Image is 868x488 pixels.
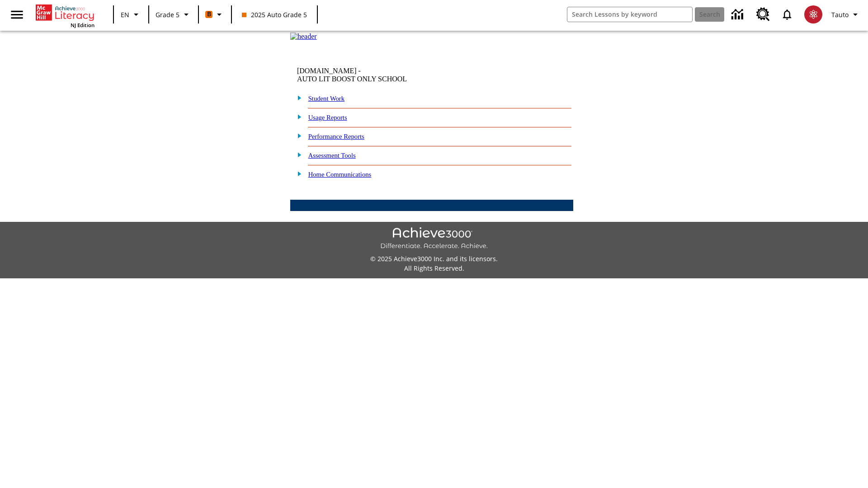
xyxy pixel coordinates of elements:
[207,9,211,20] span: B
[36,3,94,28] div: Home
[726,2,751,27] a: Data Center
[308,171,372,178] a: Home Communications
[775,3,799,26] a: Notifications
[292,94,302,102] img: plus.gif
[290,33,317,41] img: header
[71,22,94,28] span: NJ Edition
[308,114,347,121] a: Usage Reports
[4,1,30,28] button: Open side menu
[828,6,864,23] button: Profile/Settings
[567,7,692,22] input: search field
[292,113,302,121] img: plus.gif
[380,227,488,250] img: Achieve3000 Differentiate Accelerate Achieve
[292,150,302,159] img: plus.gif
[117,6,146,23] button: Language: EN, Select a language
[202,6,228,23] button: Boost Class color is orange. Change class color
[831,10,849,19] span: Tauto
[292,169,302,178] img: plus.gif
[308,133,364,140] a: Performance Reports
[799,3,828,26] button: Select a new avatar
[292,131,302,140] img: plus.gif
[156,10,179,19] span: Grade 5
[308,152,356,159] a: Assessment Tools
[308,95,344,102] a: Student Work
[297,75,407,83] nobr: AUTO LIT BOOST ONLY SCHOOL
[121,10,129,19] span: EN
[297,67,463,83] td: [DOMAIN_NAME] -
[804,5,822,23] img: avatar image
[242,10,307,19] span: 2025 Auto Grade 5
[152,6,195,23] button: Grade: Grade 5, Select a grade
[751,2,775,27] a: Resource Center, Will open in new tab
